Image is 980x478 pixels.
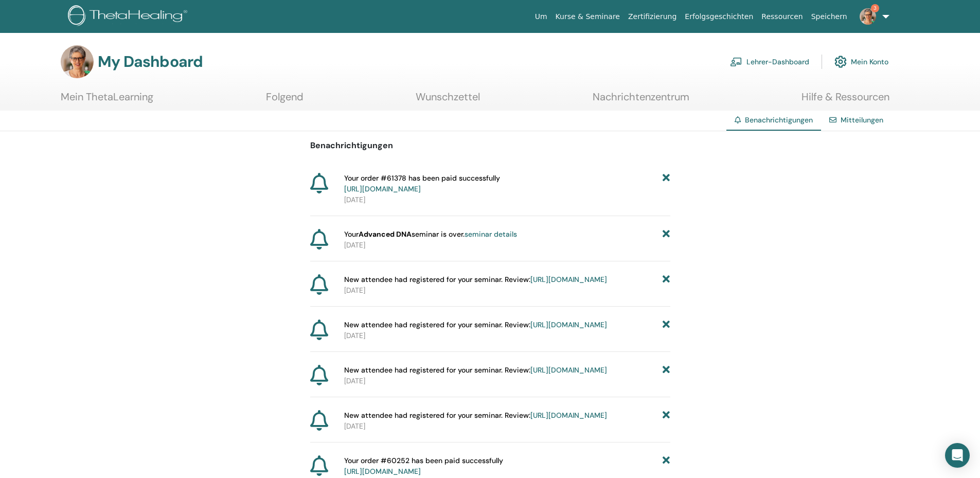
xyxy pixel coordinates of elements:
[344,173,500,194] span: Your order #61378 has been paid successfully
[344,376,670,386] p: [DATE]
[61,45,94,78] img: default.jpg
[860,8,876,25] img: default.jpg
[98,52,203,71] h3: My Dashboard
[344,330,670,341] p: [DATE]
[530,365,607,375] a: [URL][DOMAIN_NAME]
[359,229,412,239] strong: Advanced DNA
[745,115,813,125] span: Benachrichtigungen
[530,275,607,284] a: [URL][DOMAIN_NAME]
[807,7,851,26] a: Speichern
[945,443,970,468] div: Open Intercom Messenger
[344,467,421,476] a: [URL][DOMAIN_NAME]
[530,411,607,420] a: [URL][DOMAIN_NAME]
[61,91,153,111] a: Mein ThetaLearning
[344,184,421,193] a: [URL][DOMAIN_NAME]
[801,91,889,111] a: Hilfe & Ressourcen
[841,115,883,125] a: Mitteilungen
[344,320,607,330] span: New attendee had registered for your seminar. Review:
[757,7,807,26] a: Ressourcen
[593,91,689,111] a: Nachrichtenzentrum
[344,194,670,205] p: [DATE]
[681,7,757,26] a: Erfolgsgeschichten
[344,365,607,376] span: New attendee had registered for your seminar. Review:
[416,91,480,111] a: Wunschzettel
[530,320,607,329] a: [URL][DOMAIN_NAME]
[551,7,624,26] a: Kurse & Seminare
[465,229,517,239] a: seminar details
[624,7,681,26] a: Zertifizierung
[834,53,847,70] img: cog.svg
[730,57,742,66] img: chalkboard-teacher.svg
[344,421,670,432] p: [DATE]
[310,139,670,152] p: Benachrichtigungen
[730,50,809,73] a: Lehrer-Dashboard
[344,410,607,421] span: New attendee had registered for your seminar. Review:
[344,240,670,251] p: [DATE]
[834,50,888,73] a: Mein Konto
[871,4,879,12] span: 3
[344,455,503,477] span: Your order #60252 has been paid successfully
[68,5,191,28] img: logo.png
[344,285,670,296] p: [DATE]
[344,274,607,285] span: New attendee had registered for your seminar. Review:
[344,229,517,240] span: Your seminar is over.
[531,7,551,26] a: Um
[266,91,304,111] a: Folgend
